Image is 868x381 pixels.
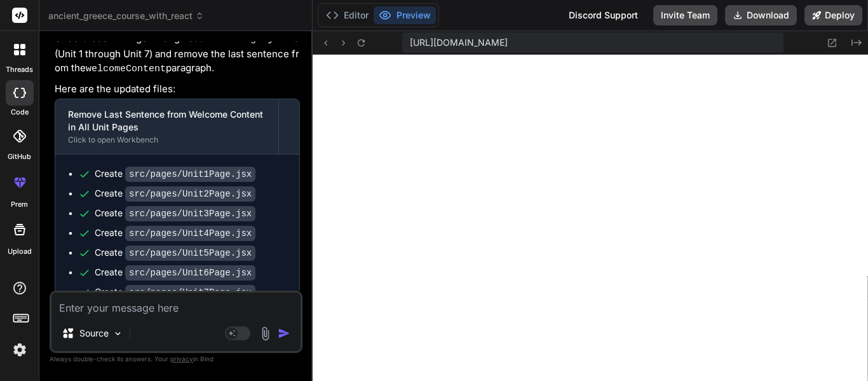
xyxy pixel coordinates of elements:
button: Download [725,5,797,25]
label: prem [11,199,28,210]
iframe: Preview [313,55,868,381]
img: Pick Models [112,328,123,339]
code: src/pages/Unit6Page.jsx [125,265,255,281]
div: Create [95,226,255,240]
p: Source [79,327,109,340]
img: icon [278,327,290,340]
label: GitHub [8,151,31,162]
code: welcomeContent [86,64,166,74]
p: Here are the updated files: [55,82,300,97]
div: Remove Last Sentence from Welcome Content in All Unit Pages [68,108,266,134]
div: Create [95,207,255,220]
div: Create [95,167,255,181]
div: Create [95,266,255,279]
p: Always double-check its answers. Your in Bind [50,353,302,365]
code: src/pages/Unit5Page.jsx [125,246,255,261]
code: src/pages/Unit7Page.jsx [125,285,255,300]
label: code [11,107,29,118]
div: Create [95,286,255,299]
button: Preview [374,6,436,24]
div: Create [95,246,255,260]
button: Invite Team [653,5,717,25]
code: src/pages/Unit2Page.jsx [125,186,255,202]
p: Understood! I will go through each file (Unit 1 through Unit 7) and remove the last sentence from... [55,31,300,77]
button: Editor [321,6,374,24]
img: settings [9,339,31,361]
div: Discord Support [561,5,646,25]
code: src/pages/Unit1Page.jsx [125,167,255,182]
span: ancient_greece_course_with_react [48,10,204,22]
code: src/pages/Unit3Page.jsx [125,206,255,221]
span: privacy [170,355,193,363]
span: [URL][DOMAIN_NAME] [410,36,508,49]
div: Click to open Workbench [68,135,266,145]
code: src/pages/Unit4Page.jsx [125,226,255,241]
img: attachment [258,326,273,341]
button: Remove Last Sentence from Welcome Content in All Unit PagesClick to open Workbench [55,99,278,154]
button: Deploy [804,5,862,25]
div: Create [95,187,255,200]
label: Upload [8,246,32,257]
label: threads [6,64,33,75]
